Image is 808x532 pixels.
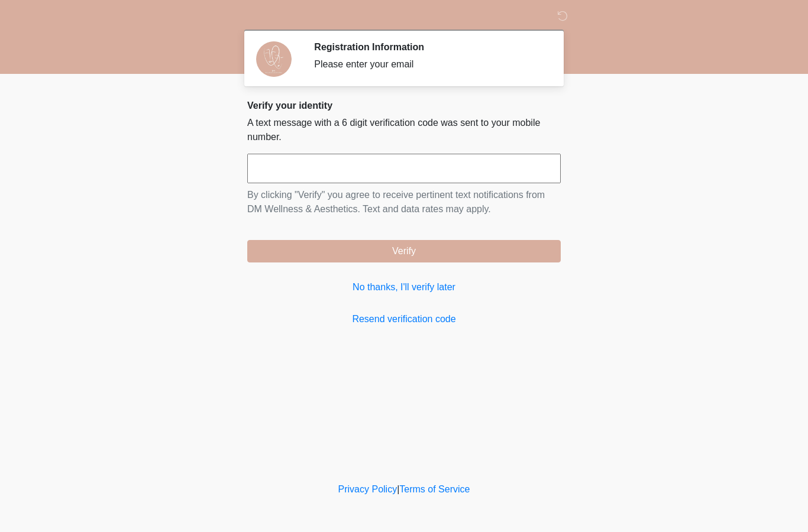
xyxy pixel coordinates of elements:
[247,100,561,111] h2: Verify your identity
[314,41,543,53] h2: Registration Information
[314,57,543,72] div: Please enter your email
[256,41,292,77] img: Agent Avatar
[338,484,397,494] a: Privacy Policy
[399,484,470,494] a: Terms of Service
[247,312,561,326] a: Resend verification code
[397,484,399,494] a: |
[247,188,561,216] p: By clicking "Verify" you agree to receive pertinent text notifications from DM Wellness & Aesthet...
[247,116,561,144] p: A text message with a 6 digit verification code was sent to your mobile number.
[247,280,561,294] a: No thanks, I'll verify later
[247,240,561,262] button: Verify
[235,9,251,24] img: DM Wellness & Aesthetics Logo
